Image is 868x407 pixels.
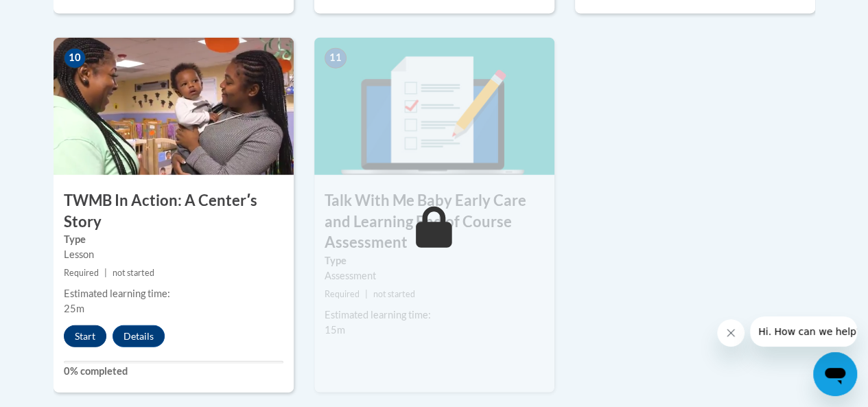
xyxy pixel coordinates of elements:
img: Course Image [314,38,554,175]
span: 10 [64,48,86,69]
div: Assessment [325,268,544,283]
div: Estimated learning time: [325,307,544,323]
div: Lesson [64,247,283,262]
span: not started [113,268,154,278]
h3: TWMB In Action: A Centerʹs Story [54,190,294,233]
iframe: Button to launch messaging window [813,352,857,396]
iframe: Message from company [750,316,857,347]
label: Type [64,232,283,247]
iframe: Close message [717,319,744,347]
div: Estimated learning time: [64,286,283,301]
span: not started [373,289,415,299]
span: Hi. How can we help? [8,10,111,21]
button: Details [113,325,165,347]
button: Start [64,325,106,347]
h3: Talk With Me Baby Early Care and Learning End of Course Assessment [314,190,554,253]
label: Type [325,253,544,268]
span: 25m [64,303,84,314]
span: | [365,289,368,299]
span: Required [64,268,99,278]
span: Required [325,289,360,299]
span: 11 [325,48,347,69]
span: 15m [325,324,345,336]
span: | [104,268,107,278]
label: 0% completed [64,364,283,379]
img: Course Image [54,38,294,175]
